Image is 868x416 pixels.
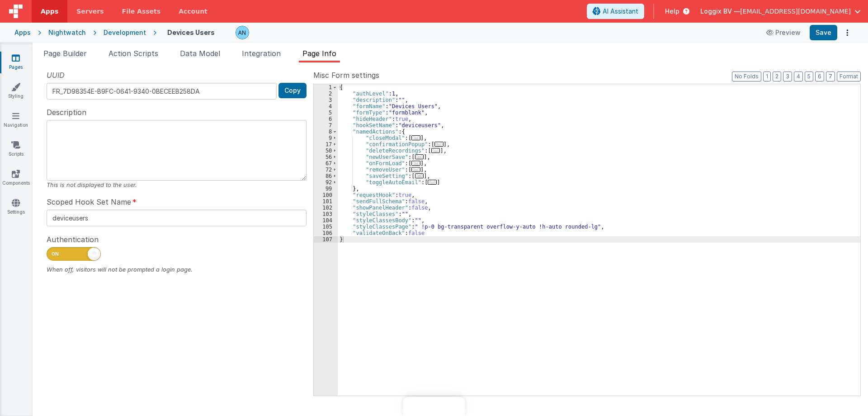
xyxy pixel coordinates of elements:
[314,167,338,173] div: 72
[47,70,65,81] span: UUID
[47,265,307,274] div: When off, visitors will not be prompted a login page.
[314,122,338,129] div: 7
[302,49,336,58] span: Page Info
[314,224,338,230] div: 105
[815,72,824,81] button: 6
[41,7,58,16] span: Apps
[236,26,249,39] img: f1d78738b441ccf0e1fcb79415a71bae
[314,160,338,167] div: 67
[314,148,338,154] div: 50
[665,7,679,16] span: Help
[841,26,854,39] button: Options
[415,154,424,159] span: ...
[314,211,338,217] div: 103
[48,28,86,37] div: Nightwatch
[415,173,424,178] span: ...
[108,49,158,58] span: Action Scripts
[314,192,338,198] div: 100
[314,198,338,205] div: 101
[104,28,146,37] div: Development
[732,72,761,81] button: No Folds
[47,196,131,207] span: Scoped Hook Set Name
[122,7,161,16] span: File Assets
[434,142,443,147] span: ...
[314,154,338,160] div: 56
[603,7,638,16] span: AI Assistant
[411,167,420,172] span: ...
[763,72,771,81] button: 1
[794,72,803,81] button: 4
[700,7,740,16] span: Loggix BV —
[314,91,338,97] div: 2
[76,7,104,16] span: Servers
[700,7,861,16] button: Loggix BV — [EMAIL_ADDRESS][DOMAIN_NAME]
[167,29,215,36] h4: Devices Users
[314,84,338,91] div: 1
[314,179,338,186] div: 92
[810,25,837,40] button: Save
[14,28,31,37] div: Apps
[180,49,220,58] span: Data Model
[805,72,813,81] button: 5
[314,116,338,122] div: 6
[313,70,379,81] span: Misc Form settings
[773,72,781,81] button: 2
[837,72,861,81] button: Format
[431,148,440,153] span: ...
[314,135,338,141] div: 9
[411,135,420,140] span: ...
[314,205,338,211] div: 102
[314,129,338,135] div: 8
[242,49,281,58] span: Integration
[314,103,338,110] div: 4
[314,230,338,236] div: 106
[428,180,437,185] span: ...
[314,110,338,116] div: 5
[314,217,338,224] div: 104
[43,49,87,58] span: Page Builder
[403,397,465,416] iframe: Marker.io feedback button
[826,72,835,81] button: 7
[314,236,338,243] div: 107
[314,141,338,148] div: 17
[587,4,644,19] button: AI Assistant
[314,186,338,192] div: 99
[411,161,420,166] span: ...
[314,173,338,179] div: 86
[740,7,851,16] span: [EMAIL_ADDRESS][DOMAIN_NAME]
[761,25,806,40] button: Preview
[314,97,338,103] div: 3
[278,83,307,98] button: Copy
[783,72,792,81] button: 3
[47,181,307,189] div: This is not displayed to the user.
[47,234,99,245] span: Authentication
[47,107,86,118] span: Description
